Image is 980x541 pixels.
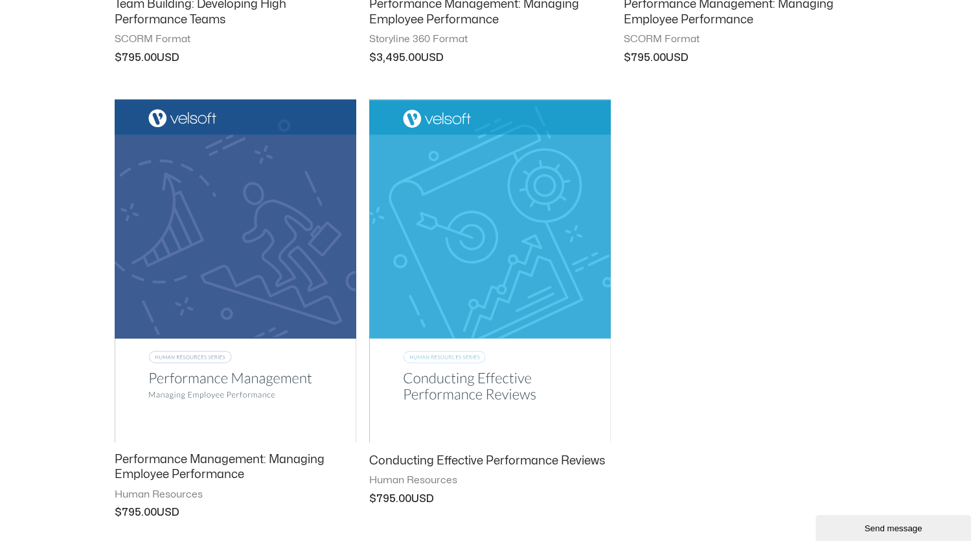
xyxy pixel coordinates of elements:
[115,507,157,518] bdi: 795.00
[624,53,666,63] bdi: 795.00
[369,99,611,442] img: Conducting Effective Performance Reviews
[115,452,356,488] a: Performance Management: Managing Employee Performance
[369,33,611,46] span: Storyline 360 Format
[369,494,411,504] bdi: 795.00
[369,453,611,474] a: Conducting Effective Performance Reviews
[115,452,356,483] h2: Performance Management: Managing Employee Performance
[115,53,122,63] span: $
[369,453,611,468] h2: Conducting Effective Performance Reviews
[624,33,865,46] span: SCORM Format
[815,512,974,541] iframe: chat widget
[115,53,157,63] bdi: 795.00
[369,53,376,63] span: $
[369,494,376,504] span: $
[624,53,631,63] span: $
[115,488,356,501] span: Human Resources
[115,507,122,518] span: $
[115,99,356,442] img: Managing Employee Performance Training Materials
[115,33,356,46] span: SCORM Format
[369,53,421,63] bdi: 3,495.00
[369,474,611,487] span: Human Resources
